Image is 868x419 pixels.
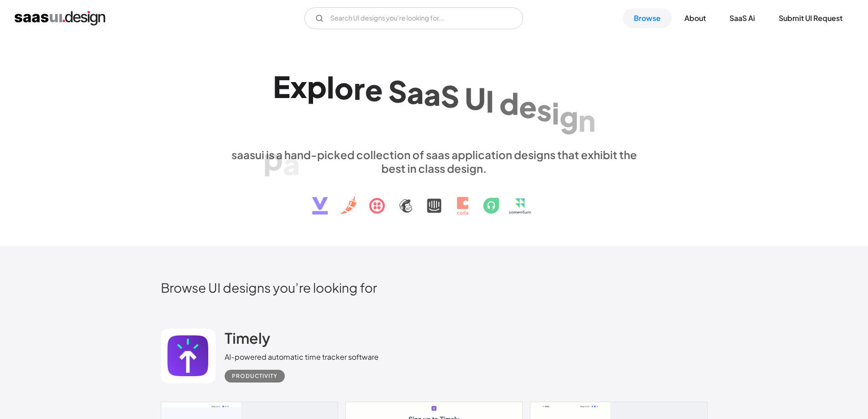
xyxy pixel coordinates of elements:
[499,86,519,121] div: d
[623,8,672,28] a: Browse
[354,71,365,106] div: r
[327,69,334,104] div: l
[552,95,560,130] div: i
[365,72,383,107] div: e
[307,69,327,104] div: p
[334,70,354,105] div: o
[161,279,708,295] h2: Browse UI designs you’re looking for
[768,8,853,28] a: Submit UI Request
[225,148,644,175] div: saasui is a hand-picked collection of saas application designs that exhibit the best in class des...
[225,352,379,362] div: AI-powered automatic time tracker software
[407,75,424,110] div: a
[465,81,486,116] div: U
[304,7,523,29] input: Search UI designs you're looking for...
[441,78,459,114] div: S
[273,69,290,104] div: E
[486,83,494,118] div: I
[719,8,766,28] a: SaaS Ai
[232,371,277,382] div: Productivity
[424,76,441,111] div: a
[296,175,572,222] img: text, icon, saas logo
[388,73,407,108] div: S
[290,69,307,104] div: x
[304,7,523,29] form: Email Form
[560,98,578,134] div: g
[225,69,644,139] h1: Explore SaaS UI design patterns & interactions.
[15,11,105,26] a: home
[225,329,270,352] a: Timely
[283,146,300,181] div: a
[519,88,537,124] div: e
[673,8,717,28] a: About
[263,141,283,176] div: p
[537,92,552,127] div: s
[578,103,596,138] div: n
[225,329,270,347] h2: Timely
